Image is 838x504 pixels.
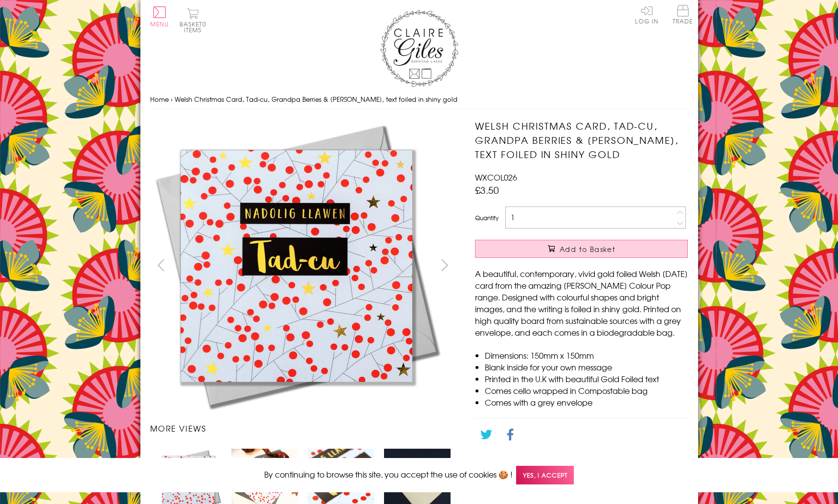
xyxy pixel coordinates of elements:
[485,373,688,385] li: Printed in the U.K with beautiful Gold Foiled text
[184,20,206,34] span: 0 items
[673,5,693,24] span: Trade
[475,268,688,338] p: A beautiful, contemporary, vivid gold foiled Welsh [DATE] card from the amazing [PERSON_NAME] Col...
[673,5,693,26] a: Trade
[150,90,688,110] nav: breadcrumbs
[150,6,169,27] button: Menu
[380,10,458,87] img: Claire Giles Greetings Cards
[485,361,688,373] li: Blank inside for your own message
[516,466,574,485] span: Yes, I accept
[475,171,517,183] span: WXCOL026
[635,5,658,24] a: Log In
[475,119,688,161] h1: Welsh Christmas Card, Tad-cu, Grandpa Berries & [PERSON_NAME], text foiled in shiny gold
[475,183,499,197] span: £3.50
[560,244,615,254] span: Add to Basket
[483,455,578,467] a: Go back to the collection
[180,8,206,33] button: Basket0 items
[171,94,173,104] span: ›
[485,385,688,396] li: Comes cello wrapped in Compostable bag
[150,254,172,276] button: prev
[475,213,498,222] label: Quantity
[485,396,688,408] li: Comes with a grey envelope
[150,94,169,104] a: Home
[433,254,455,276] button: next
[485,349,688,361] li: Dimensions: 150mm x 150mm
[150,20,169,28] span: Menu
[150,422,456,434] h3: More views
[150,119,444,412] img: Welsh Christmas Card, Tad-cu, Grandpa Berries & Twigs, text foiled in shiny gold
[175,94,457,104] span: Welsh Christmas Card, Tad-cu, Grandpa Berries & [PERSON_NAME], text foiled in shiny gold
[475,240,688,258] button: Add to Basket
